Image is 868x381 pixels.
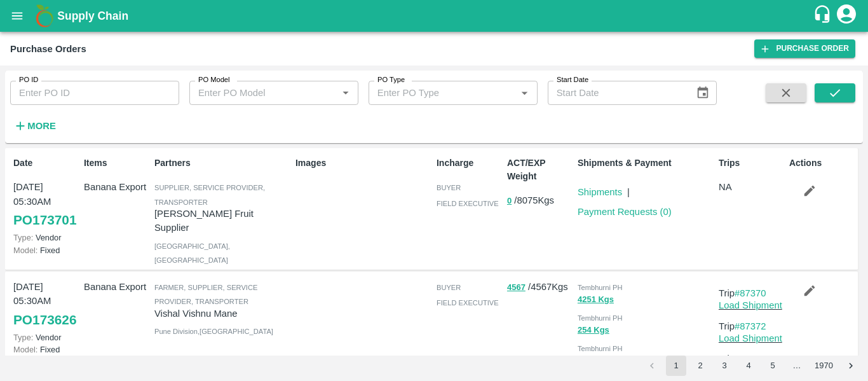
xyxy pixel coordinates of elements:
[13,345,37,354] span: Model:
[640,356,863,376] nav: pagination navigation
[19,75,38,85] label: PO ID
[578,187,622,197] a: Shipments
[13,233,33,242] span: Type:
[84,156,149,170] p: Items
[13,244,79,256] p: Fixed
[27,121,56,131] strong: More
[841,356,861,376] button: Go to next page
[13,308,76,331] a: PO173626
[154,242,230,264] span: [GEOGRAPHIC_DATA] , [GEOGRAPHIC_DATA]
[666,356,686,376] button: page 1
[548,81,686,105] input: Start Date
[13,280,79,308] p: [DATE] 05:30AM
[437,184,461,191] span: buyer
[154,328,273,335] span: Pune Division , [GEOGRAPHIC_DATA]
[13,343,79,356] p: Fixed
[154,156,290,170] p: Partners
[437,299,499,307] span: field executive
[295,156,431,170] p: Images
[57,7,813,25] a: Supply Chain
[337,85,354,101] button: Open
[789,156,855,170] p: Actions
[507,281,526,295] button: 4567
[437,284,461,291] span: buyer
[787,360,807,372] div: …
[507,156,573,183] p: ACT/EXP Weight
[84,280,149,294] p: Banana Export
[377,75,405,85] label: PO Type
[738,356,759,376] button: Go to page 4
[622,180,630,199] div: |
[813,4,835,27] div: customer-support
[811,356,837,376] button: Go to page 1970
[735,288,766,298] a: #87370
[719,180,784,194] p: NA
[507,193,573,208] p: / 8075 Kgs
[13,331,79,343] p: Vendor
[578,293,614,307] button: 4251 Kgs
[10,41,86,57] div: Purchase Orders
[719,300,782,310] a: Load Shipment
[578,354,605,368] button: 62 Kgs
[578,314,623,322] span: Tembhurni PH
[690,356,710,376] button: Go to page 2
[719,156,784,170] p: Trips
[578,323,609,338] button: 254 Kgs
[719,319,784,333] p: Trip
[437,200,499,207] span: field executive
[13,232,79,244] p: Vendor
[719,333,782,343] a: Load Shipment
[32,3,57,29] img: logo
[154,207,290,235] p: [PERSON_NAME] Fruit Supplier
[578,284,623,291] span: Tembhurni PH
[719,352,784,366] p: Trip
[154,307,290,321] p: Vishal Vishnu Mane
[754,39,855,58] a: Purchase Order
[557,75,588,85] label: Start Date
[3,1,32,31] button: open drawer
[198,75,230,85] label: PO Model
[372,85,513,101] input: Enter PO Type
[13,180,79,209] p: [DATE] 05:30AM
[507,194,512,209] button: 0
[735,354,766,364] a: #87372
[193,85,334,101] input: Enter PO Model
[13,209,76,232] a: PO173701
[10,115,59,137] button: More
[578,345,623,352] span: Tembhurni PH
[835,3,858,29] div: account of current user
[578,207,672,217] a: Payment Requests (0)
[10,81,179,105] input: Enter PO ID
[714,356,735,376] button: Go to page 3
[13,156,79,170] p: Date
[735,321,766,331] a: #87372
[516,85,532,101] button: Open
[437,156,502,170] p: Incharge
[84,180,149,194] p: Banana Export
[763,356,783,376] button: Go to page 5
[13,333,33,342] span: Type:
[691,81,715,105] button: Choose date
[57,10,128,22] b: Supply Chain
[154,184,265,205] span: Supplier, Service Provider, Transporter
[719,286,784,300] p: Trip
[154,284,257,305] span: Farmer, Supplier, Service Provider, Transporter
[578,156,714,170] p: Shipments & Payment
[13,246,37,255] span: Model:
[507,280,573,294] p: / 4567 Kgs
